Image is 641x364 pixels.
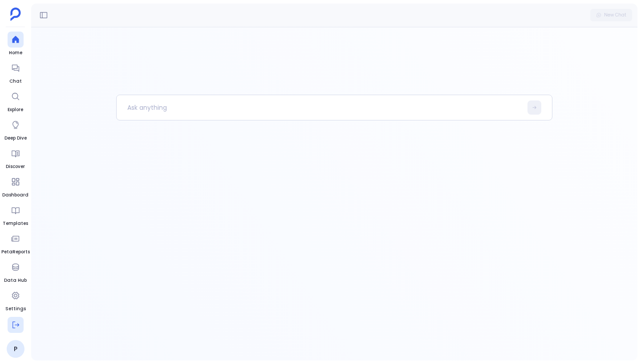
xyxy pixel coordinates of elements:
a: Home [8,32,24,56]
span: Data Hub [4,277,27,284]
span: PetaReports [1,248,30,256]
a: Templates [3,202,28,227]
a: Chat [8,60,24,85]
span: Deep Dive [4,135,27,142]
a: Explore [8,88,24,113]
span: Templates [3,220,28,227]
a: Settings [5,288,26,312]
a: P [7,340,24,358]
a: Data Hub [4,259,27,284]
a: PetaReports [1,231,30,256]
span: Settings [5,305,26,312]
span: Chat [8,78,24,85]
a: Deep Dive [4,117,27,142]
span: Dashboard [2,192,28,199]
a: Discover [6,145,25,170]
span: Explore [8,106,24,113]
img: petavue logo [10,8,21,21]
span: Discover [6,163,25,170]
span: Home [8,49,24,56]
a: Dashboard [2,174,28,199]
